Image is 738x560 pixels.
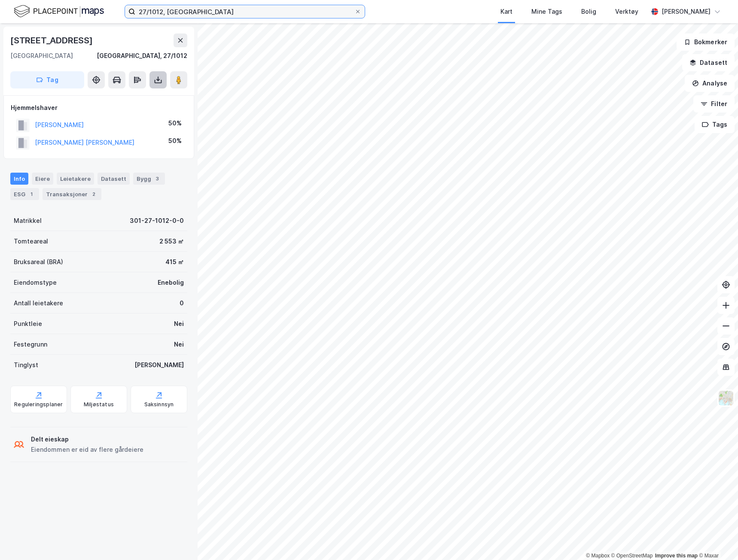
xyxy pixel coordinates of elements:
[14,401,63,408] div: Reguleringsplaner
[97,51,187,61] div: [GEOGRAPHIC_DATA], 27/1012
[43,188,101,200] div: Transaksjoner
[695,116,735,133] button: Tags
[611,553,653,559] a: OpenStreetMap
[14,319,42,329] div: Punktleie
[98,173,130,185] div: Datasett
[130,216,184,226] div: 301-27-1012-0-0
[14,277,57,288] div: Eiendomstype
[11,103,187,113] div: Hjemmelshaver
[615,6,638,17] div: Verktøy
[153,174,162,183] div: 3
[32,173,53,185] div: Eiere
[174,319,184,329] div: Nei
[685,75,735,92] button: Analyse
[695,519,738,560] div: Kontrollprogram for chat
[10,188,39,200] div: ESG
[84,401,114,408] div: Miljøstatus
[14,257,63,267] div: Bruksareal (BRA)
[655,553,698,559] a: Improve this map
[500,6,512,17] div: Kart
[10,33,95,47] div: [STREET_ADDRESS]
[531,6,562,17] div: Mine Tags
[144,401,174,408] div: Saksinnsyn
[27,190,36,198] div: 1
[695,519,738,560] iframe: Chat Widget
[174,339,184,350] div: Nei
[135,5,354,18] input: Søk på adresse, matrikkel, gårdeiere, leietakere eller personer
[168,118,182,128] div: 50%
[662,6,711,17] div: [PERSON_NAME]
[14,4,104,19] img: logo.f888ab2527a4732fd821a326f86c7f29.svg
[682,54,735,71] button: Datasett
[693,95,735,113] button: Filter
[10,51,73,61] div: [GEOGRAPHIC_DATA]
[581,6,596,17] div: Bolig
[133,173,165,185] div: Bygg
[14,360,38,370] div: Tinglyst
[165,257,184,267] div: 415 ㎡
[14,298,63,308] div: Antall leietakere
[159,236,184,247] div: 2 553 ㎡
[586,553,610,559] a: Mapbox
[180,298,184,308] div: 0
[14,339,47,350] div: Festegrunn
[718,390,734,406] img: Z
[168,136,182,146] div: 50%
[14,216,42,226] div: Matrikkel
[89,190,98,198] div: 2
[14,236,48,247] div: Tomteareal
[57,173,94,185] div: Leietakere
[31,434,143,444] div: Delt eieskap
[10,173,28,185] div: Info
[134,360,184,370] div: [PERSON_NAME]
[31,444,143,455] div: Eiendommen er eid av flere gårdeiere
[677,33,735,51] button: Bokmerker
[10,71,84,88] button: Tag
[158,277,184,288] div: Enebolig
